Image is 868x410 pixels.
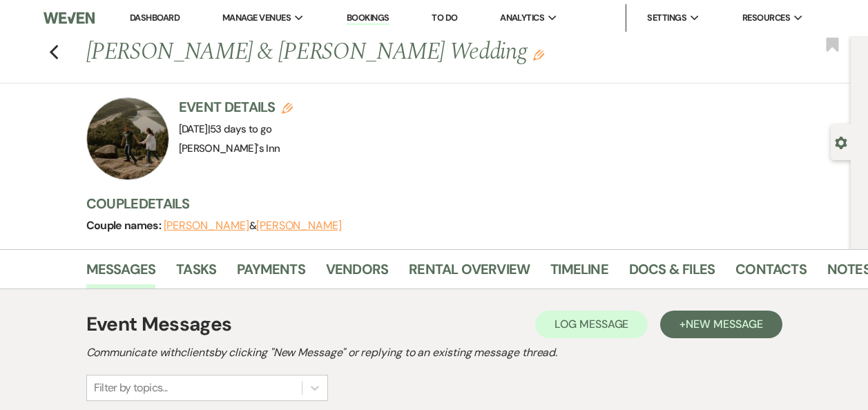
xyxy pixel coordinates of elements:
span: [PERSON_NAME]'s Inn [179,141,280,155]
button: Log Message [535,311,648,338]
h1: [PERSON_NAME] & [PERSON_NAME] Wedding [86,36,693,69]
a: Contacts [735,258,807,289]
button: Edit [533,48,544,61]
button: [PERSON_NAME] [256,220,342,231]
a: Dashboard [130,12,180,23]
span: Couple names: [86,218,164,233]
h3: Couple Details [86,194,838,213]
button: Open lead details [835,135,847,148]
span: Manage Venues [222,11,291,25]
h2: Communicate with clients by clicking "New Message" or replying to an existing message thread. [86,344,782,361]
span: Analytics [500,11,544,25]
a: Vendors [326,258,388,289]
a: Docs & Files [629,258,715,289]
h3: Event Details [179,97,293,117]
span: Log Message [554,317,628,331]
div: Filter by topics... [94,380,168,396]
span: [DATE] [179,122,272,136]
span: New Message [686,317,762,331]
a: Timeline [550,258,608,289]
a: Messages [86,258,156,289]
a: Tasks [176,258,216,289]
h1: Event Messages [86,310,232,339]
span: 53 days to go [210,122,272,136]
a: Payments [237,258,305,289]
a: Bookings [347,12,389,25]
button: [PERSON_NAME] [164,220,249,231]
a: Rental Overview [409,258,530,289]
button: +New Message [660,311,782,338]
span: | [208,122,272,136]
span: Resources [742,11,790,25]
span: Settings [647,11,686,25]
span: & [164,219,342,233]
a: To Do [432,12,457,23]
img: Weven Logo [44,3,95,32]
